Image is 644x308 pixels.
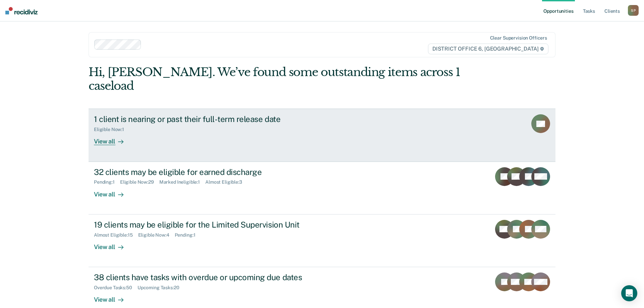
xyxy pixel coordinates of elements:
[94,220,329,230] div: 19 clients may be eligible for the Limited Supervision Unit
[94,291,131,304] div: View all
[5,7,38,14] img: Recidiviz
[175,232,201,238] div: Pending : 1
[621,285,637,301] div: Open Intercom Messenger
[94,127,129,132] div: Eligible Now : 1
[89,214,555,267] a: 19 clients may be eligible for the Limited Supervision UnitAlmost Eligible:15Eligible Now:4Pendin...
[138,285,185,291] div: Upcoming Tasks : 20
[205,179,248,185] div: Almost Eligible : 3
[94,285,138,291] div: Overdue Tasks : 50
[94,185,131,198] div: View all
[94,232,138,238] div: Almost Eligible : 15
[94,114,329,124] div: 1 client is nearing or past their full-term release date
[628,5,639,16] div: S P
[120,179,159,185] div: Eligible Now : 29
[89,162,555,214] a: 32 clients may be eligible for earned dischargePending:1Eligible Now:29Marked Ineligible:1Almost ...
[159,179,205,185] div: Marked Ineligible : 1
[94,238,131,251] div: View all
[94,272,329,282] div: 38 clients have tasks with overdue or upcoming due dates
[490,35,547,41] div: Clear supervision officers
[138,232,175,238] div: Eligible Now : 4
[428,44,548,54] span: DISTRICT OFFICE 6, [GEOGRAPHIC_DATA]
[94,132,131,145] div: View all
[94,167,329,177] div: 32 clients may be eligible for earned discharge
[89,65,462,93] div: Hi, [PERSON_NAME]. We’ve found some outstanding items across 1 caseload
[94,179,120,185] div: Pending : 1
[89,109,555,162] a: 1 client is nearing or past their full-term release dateEligible Now:1View all
[628,5,639,16] button: SP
